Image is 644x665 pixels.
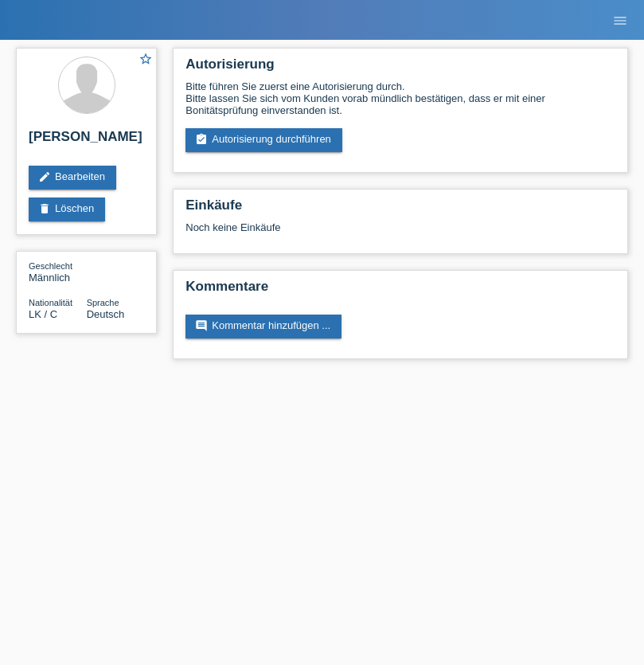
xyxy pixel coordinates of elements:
[139,52,153,66] i: star_border
[612,13,628,29] i: menu
[185,221,615,245] div: Noch keine Einkäufe
[195,133,208,146] i: assignment_turned_in
[29,166,116,190] a: editBearbeiten
[185,128,342,152] a: assignment_turned_inAutorisierung durchführen
[185,279,615,303] h2: Kommentare
[87,298,119,307] span: Sprache
[185,198,615,221] h2: Einkäufe
[38,202,51,215] i: delete
[29,129,144,153] h2: [PERSON_NAME]
[29,198,105,221] a: deleteLöschen
[29,260,87,284] div: Männlich
[185,315,342,338] a: commentKommentar hinzufügen ...
[29,298,72,307] span: Nationalität
[29,261,72,271] span: Geschlecht
[195,319,208,332] i: comment
[185,80,615,116] div: Bitte führen Sie zuerst eine Autorisierung durch. Bitte lassen Sie sich vom Kunden vorab mündlich...
[38,170,51,183] i: edit
[87,308,125,320] span: Deutsch
[604,15,636,25] a: menu
[29,308,57,320] span: Sri Lanka / C / 03.12.2008
[185,57,615,80] h2: Autorisierung
[139,52,153,68] a: star_border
